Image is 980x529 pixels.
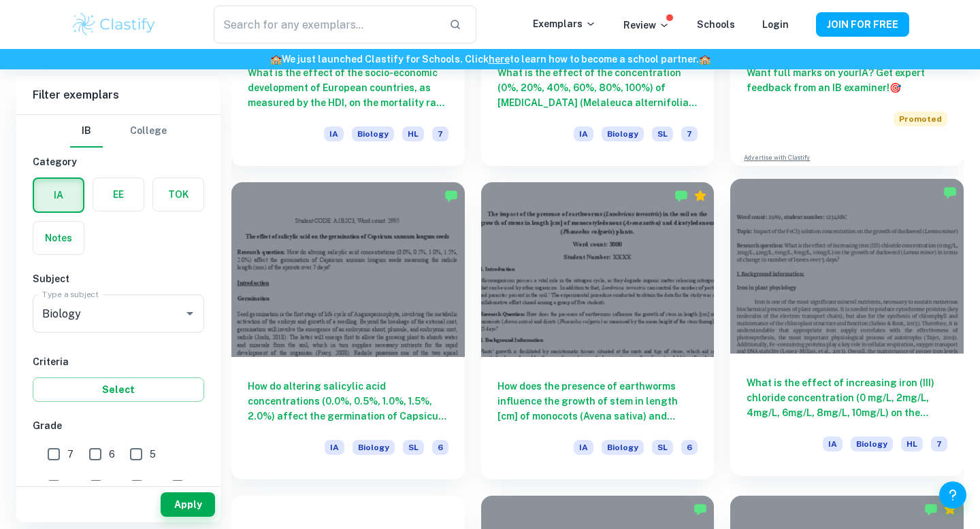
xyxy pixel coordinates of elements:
[602,440,644,455] span: Biology
[33,354,204,369] h6: Criteria
[924,502,938,516] img: Marked
[481,182,715,479] a: How does the presence of earthworms influence the growth of stem in length [cm] of monocots (Aven...
[248,379,448,424] h6: How do altering salicylic acid concentrations (0.0%, 0.5%, 1.0%, 1.5%, 2.0%) affect the germinati...
[110,479,116,494] span: 3
[533,16,596,31] p: Exemplars
[652,440,673,455] span: SL
[109,447,115,462] span: 6
[693,502,707,516] img: Marked
[191,479,195,494] span: 1
[697,19,735,30] a: Schools
[150,447,156,462] span: 5
[214,5,438,44] input: Search for any exemplars...
[816,12,909,37] button: JOIN FOR FREE
[71,11,157,38] img: Clastify logo
[16,76,220,114] h6: Filter exemplars
[248,65,448,110] h6: What is the effect of the socio-economic development of European countries, as measured by the HD...
[70,115,167,148] div: Filter type choice
[747,375,947,420] h6: What is the effect of increasing iron (III) chloride concentration (0 mg/L, 2mg/L, 4mg/L, 6mg/L, ...
[33,377,204,402] button: Select
[851,437,893,451] span: Biology
[901,437,923,451] span: HL
[352,126,394,141] span: Biology
[34,179,83,211] button: IA
[823,437,843,451] span: IA
[432,126,448,141] span: 7
[150,479,156,494] span: 2
[67,479,74,494] span: 4
[324,126,344,141] span: IA
[153,178,203,211] button: TOK
[747,65,947,95] h6: Want full marks on your IA ? Get expert feedback from an IB examiner!
[943,502,957,516] div: Premium
[432,440,448,455] span: 6
[270,54,282,65] span: 🏫
[497,379,698,424] h6: How does the presence of earthworms influence the growth of stem in length [cm] of monocots (Aven...
[894,112,947,126] span: Promoted
[602,126,644,141] span: Biology
[931,437,947,451] span: 7
[67,447,73,462] span: 7
[3,52,977,67] h6: We just launched Clastify for Schools. Click to learn how to become a school partner.
[652,126,673,141] span: SL
[681,126,698,141] span: 7
[574,126,593,141] span: IA
[693,189,707,203] div: Premium
[762,19,789,30] a: Login
[130,115,167,148] button: College
[623,18,670,33] p: Review
[180,304,199,323] button: Open
[744,153,810,163] a: Advertise with Clastify
[325,440,344,455] span: IA
[33,418,204,433] h6: Grade
[497,65,698,110] h6: What is the effect of the concentration (0%, 20%, 40%, 60%, 80%, 100%) of [MEDICAL_DATA] (Melaleu...
[33,154,204,169] h6: Category
[681,440,698,455] span: 6
[403,440,424,455] span: SL
[699,54,710,65] span: 🏫
[33,271,204,286] h6: Subject
[574,440,593,455] span: IA
[674,189,688,203] img: Marked
[161,492,215,517] button: Apply
[70,115,103,148] button: IB
[402,126,424,141] span: HL
[939,481,966,509] button: Help and Feedback
[33,222,84,254] button: Notes
[231,182,465,479] a: How do altering salicylic acid concentrations (0.0%, 0.5%, 1.0%, 1.5%, 2.0%) affect the germinati...
[444,189,458,203] img: Marked
[489,54,510,65] a: here
[730,182,964,479] a: What is the effect of increasing iron (III) chloride concentration (0 mg/L, 2mg/L, 4mg/L, 6mg/L, ...
[353,440,395,455] span: Biology
[943,186,957,199] img: Marked
[889,82,901,93] span: 🎯
[93,178,144,211] button: EE
[42,288,99,300] label: Type a subject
